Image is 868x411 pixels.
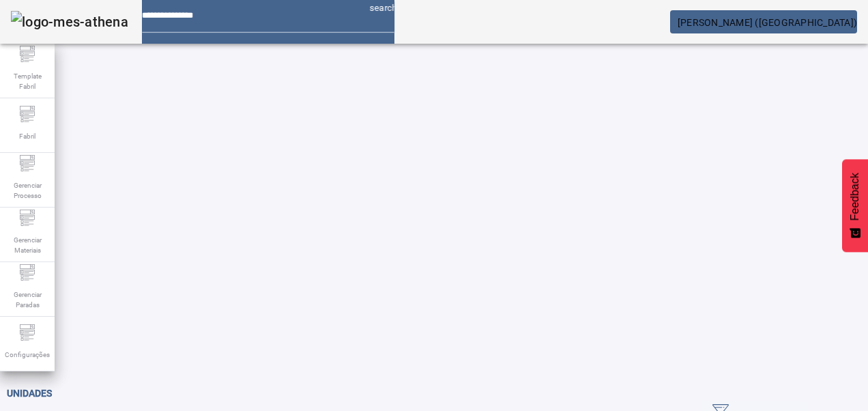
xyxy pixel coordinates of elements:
span: Configurações [1,345,54,364]
span: Gerenciar Materiais [7,231,48,259]
span: Unidades [7,388,52,399]
span: Template Fabril [7,67,48,96]
span: Gerenciar Paradas [7,285,48,314]
span: [PERSON_NAME] ([GEOGRAPHIC_DATA]) [678,17,857,28]
button: Feedback - Mostrar pesquisa [842,159,868,252]
span: Gerenciar Processo [7,176,48,205]
span: Fabril [15,127,40,145]
span: Feedback [849,173,861,221]
img: logo-mes-athena [11,11,128,33]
